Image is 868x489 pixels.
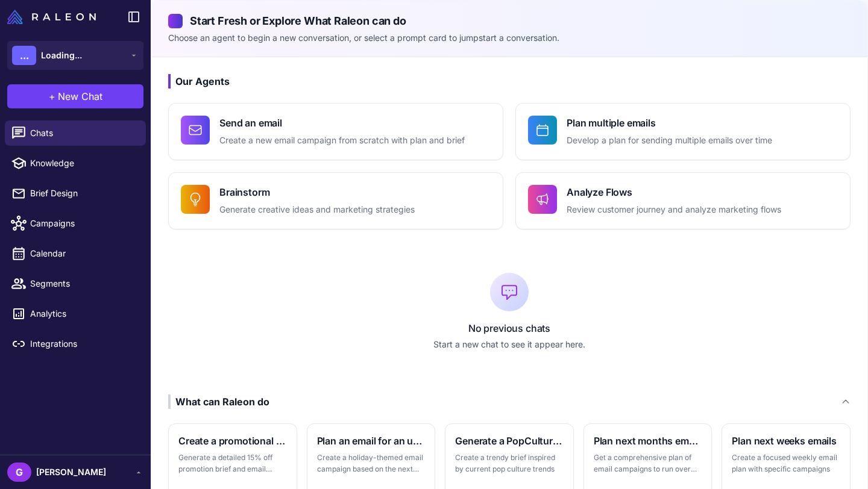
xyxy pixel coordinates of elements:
[7,84,143,108] button: +New Chat
[567,203,781,217] p: Review customer journey and analyze marketing flows
[30,157,136,170] span: Knowledge
[5,301,146,326] a: Analytics
[58,89,102,104] span: New Chat
[168,31,851,45] p: Choose an agent to begin a new conversation, or select a prompt card to jumpstart a conversation.
[7,41,143,70] button: ...Loading...
[5,151,146,176] a: Knowledge
[168,321,851,335] p: No previous chats
[317,434,426,448] h3: Plan an email for an upcoming holiday
[732,434,840,448] h3: Plan next weeks emails
[30,337,136,350] span: Integrations
[5,241,146,266] a: Calendar
[219,116,465,130] h4: Send an email
[5,271,146,296] a: Segments
[168,394,269,409] div: What can Raleon do
[567,116,772,130] h4: Plan multiple emails
[594,452,702,475] p: Get a comprehensive plan of email campaigns to run over the next month
[219,134,465,148] p: Create a new email campaign from scratch with plan and brief
[178,452,287,475] p: Generate a detailed 15% off promotion brief and email design
[515,103,851,160] button: Plan multiple emailsDevelop a plan for sending multiple emails over time
[455,452,564,475] p: Create a trendy brief inspired by current pop culture trends
[12,46,36,65] div: ...
[30,277,136,290] span: Segments
[219,185,415,199] h4: Brainstorm
[567,134,772,148] p: Develop a plan for sending multiple emails over time
[5,331,146,357] a: Integrations
[36,466,106,479] span: [PERSON_NAME]
[30,307,136,320] span: Analytics
[30,126,136,140] span: Chats
[515,172,851,229] button: Analyze FlowsReview customer journey and analyze marketing flows
[455,434,564,448] h3: Generate a PopCulture themed brief
[567,185,781,199] h4: Analyze Flows
[41,49,82,62] span: Loading...
[594,434,702,448] h3: Plan next months emails
[30,247,136,260] span: Calendar
[5,181,146,206] a: Brief Design
[5,211,146,236] a: Campaigns
[7,10,101,24] a: Raleon Logo
[168,13,851,29] h2: Start Fresh or Explore What Raleon can do
[7,463,31,482] div: G
[5,120,146,146] a: Chats
[168,172,503,229] button: BrainstormGenerate creative ideas and marketing strategies
[168,103,503,160] button: Send an emailCreate a new email campaign from scratch with plan and brief
[49,89,55,104] span: +
[219,203,415,217] p: Generate creative ideas and marketing strategies
[30,217,136,230] span: Campaigns
[317,452,426,475] p: Create a holiday-themed email campaign based on the next major holiday
[168,74,851,89] h3: Our Agents
[732,452,840,475] p: Create a focused weekly email plan with specific campaigns
[178,434,287,448] h3: Create a promotional brief and email
[168,338,851,351] p: Start a new chat to see it appear here.
[30,187,136,200] span: Brief Design
[7,10,96,24] img: Raleon Logo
